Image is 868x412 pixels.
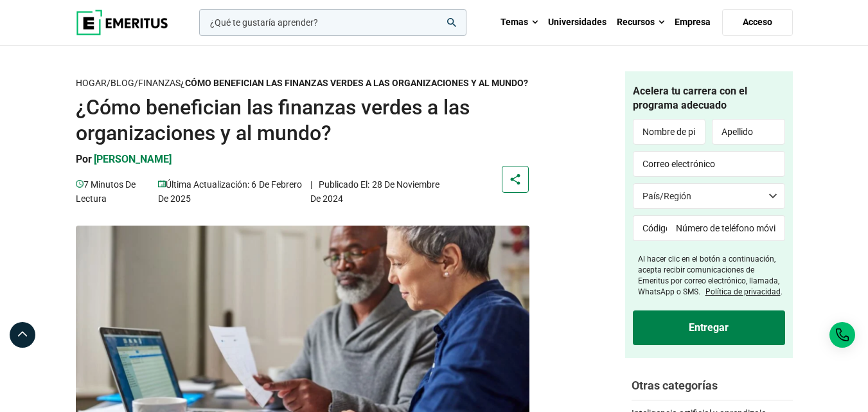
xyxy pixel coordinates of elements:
[617,17,655,27] font: Recursos
[633,151,785,177] input: Correo electrónico
[743,17,772,27] font: Acceso
[138,78,181,89] a: Finanzas
[158,179,301,204] font: Última actualización: 6 de febrero de 2025
[76,179,136,204] font: 7 minutos de lectura
[633,215,667,241] input: Código
[94,152,172,177] a: [PERSON_NAME]
[722,9,793,36] a: Acceso
[310,179,439,204] font: Publicado el: 28 de noviembre de 2024
[310,179,312,190] font: |
[638,255,779,296] font: Al hacer clic en el botón a continuación, acepta recibir comunicaciones de Emeritus por correo el...
[76,153,92,165] font: Por
[667,215,785,241] input: Número de teléfono móvil
[185,78,528,88] font: Cómo benefician las finanzas verdes a las organizaciones y al mundo?
[500,17,528,27] font: Temas
[107,78,111,88] font: /
[111,78,134,88] font: Blog
[781,287,783,296] font: .
[134,78,138,88] font: /
[138,78,181,88] font: Finanzas
[94,153,172,165] font: [PERSON_NAME]
[76,95,470,145] font: ¿Cómo benefician las finanzas verdes a las organizaciones y al mundo?
[712,119,785,145] input: Apellido
[181,78,185,88] font: ¿
[633,310,785,345] input: Entregar
[199,9,466,36] input: campo de búsqueda de productos de woocommerce-0
[111,78,134,89] a: Blog
[705,287,781,296] a: Política de privacidad
[158,180,166,188] img: vistas de video
[76,78,107,88] font: Hogar
[633,85,747,111] font: Acelera tu carrera con el programa adecuado
[633,119,706,145] input: Nombre de pila
[632,379,718,392] font: Otras categorías
[76,180,84,188] img: vistas de video
[548,17,607,27] font: Universidades
[76,78,107,89] a: Hogar
[633,183,785,209] select: País
[675,17,711,27] font: Empresa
